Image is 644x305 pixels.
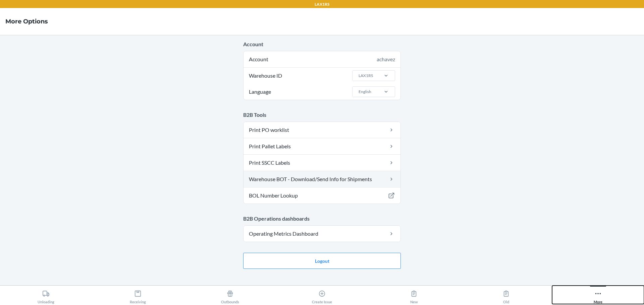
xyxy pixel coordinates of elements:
[243,253,401,269] button: Logout
[315,1,329,7] p: LAX1RS
[243,40,401,48] p: Account
[248,68,283,84] span: Warehouse ID
[244,226,400,242] a: Operating Metrics Dashboard
[244,138,400,154] a: Print Pallet Labels
[359,73,373,79] div: LAX1RS
[460,286,552,304] button: Old
[594,287,602,304] div: More
[244,122,400,138] a: Print PO worklist
[221,287,239,304] div: Outbounds
[184,286,276,304] button: Outbounds
[248,84,272,100] span: Language
[368,286,460,304] button: New
[359,89,371,95] div: English
[38,287,54,304] div: Unloading
[92,286,184,304] button: Receiving
[5,17,48,26] h4: More Options
[552,286,644,304] button: More
[244,187,400,204] a: BOL Number Lookup
[502,287,510,304] div: Old
[244,171,400,187] a: Warehouse BOT - Download/Send Info for Shipments
[410,287,418,304] div: New
[244,51,400,67] div: Account
[130,287,146,304] div: Receiving
[244,155,400,171] a: Print SSCC Labels
[243,111,401,119] p: B2B Tools
[312,287,332,304] div: Create Issue
[377,55,395,63] div: achavez
[276,286,368,304] button: Create Issue
[243,215,401,223] p: B2B Operations dashboards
